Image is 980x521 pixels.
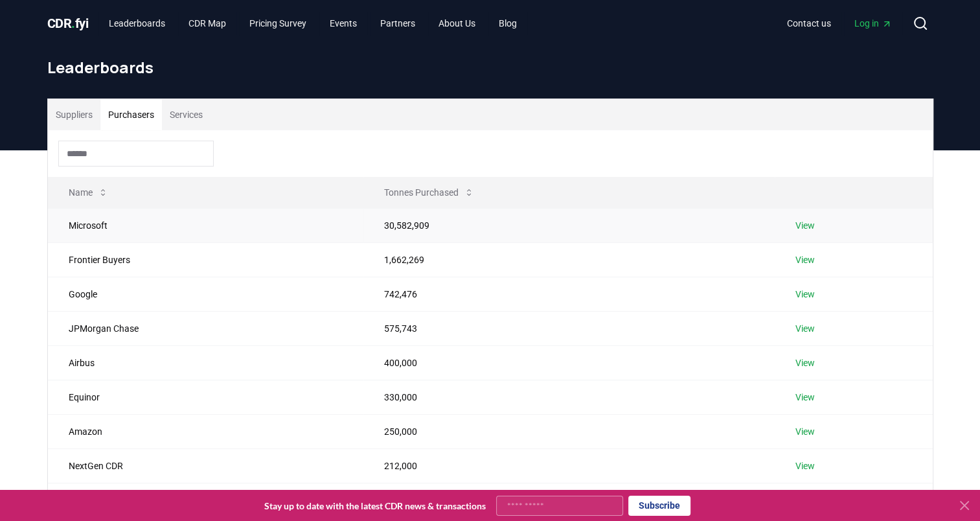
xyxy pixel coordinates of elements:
[319,12,367,35] a: Events
[48,414,364,448] td: Amazon
[71,16,75,31] span: .
[488,12,527,35] a: Blog
[100,99,162,130] button: Purchasers
[363,380,775,414] td: 330,000
[795,425,815,438] a: View
[98,12,527,35] nav: Main
[363,208,775,242] td: 30,582,909
[428,12,486,35] a: About Us
[58,179,119,205] button: Name
[48,380,364,414] td: Equinor
[374,179,484,205] button: Tonnes Purchased
[363,242,775,277] td: 1,662,269
[363,448,775,483] td: 212,000
[795,219,815,232] a: View
[48,208,364,242] td: Microsoft
[363,483,775,517] td: 209,882
[178,12,236,35] a: CDR Map
[795,288,815,301] a: View
[777,12,841,35] a: Contact us
[854,17,892,30] span: Log in
[48,311,364,345] td: JPMorgan Chase
[363,277,775,311] td: 742,476
[47,14,89,32] a: CDR.fyi
[795,253,815,266] a: View
[370,12,426,35] a: Partners
[47,16,89,31] span: CDR fyi
[48,277,364,311] td: Google
[239,12,317,35] a: Pricing Survey
[795,459,815,472] a: View
[48,448,364,483] td: NextGen CDR
[98,12,176,35] a: Leaderboards
[162,99,211,130] button: Services
[844,12,902,35] a: Log in
[363,345,775,380] td: 400,000
[48,345,364,380] td: Airbus
[47,57,933,78] h1: Leaderboards
[48,99,100,130] button: Suppliers
[777,12,902,35] nav: Main
[48,242,364,277] td: Frontier Buyers
[795,356,815,369] a: View
[795,322,815,335] a: View
[363,311,775,345] td: 575,743
[48,483,364,517] td: BCG
[795,391,815,404] a: View
[363,414,775,448] td: 250,000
